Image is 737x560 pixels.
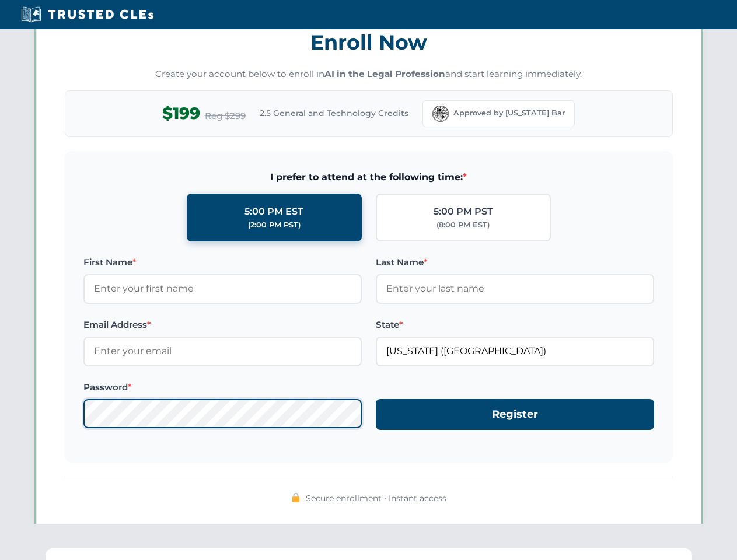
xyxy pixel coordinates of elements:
[376,337,654,366] input: Florida (FL)
[244,204,303,219] div: 5:00 PM EST
[376,256,654,269] label: Last Name
[324,68,445,79] strong: AI in the Legal Profession
[248,219,301,231] div: (2:00 PM PST)
[83,337,362,366] input: Enter your email
[162,100,200,127] span: $199
[376,318,654,332] label: State
[306,492,446,505] span: Secure enrollment • Instant access
[205,109,246,123] span: Reg $299
[291,493,301,502] img: 🔒
[432,106,449,122] img: Florida Bar
[83,380,362,394] label: Password
[83,256,362,269] label: First Name
[453,107,565,119] span: Approved by [US_STATE] Bar
[434,204,493,219] div: 5:00 PM PST
[436,219,490,231] div: (8:00 PM EST)
[65,24,673,61] h3: Enroll Now
[83,274,362,303] input: Enter your first name
[260,107,408,120] span: 2.5 General and Technology Credits
[83,318,362,332] label: Email Address
[376,399,654,430] button: Register
[65,68,673,81] p: Create your account below to enroll in and start learning immediately.
[376,274,654,303] input: Enter your last name
[18,6,157,23] img: Trusted CLEs
[83,170,654,185] span: I prefer to attend at the following time:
